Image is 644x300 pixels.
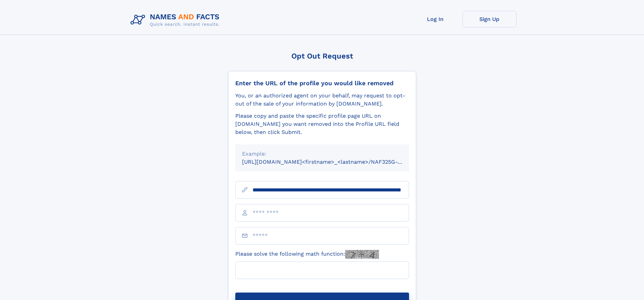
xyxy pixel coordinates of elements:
[462,11,517,27] a: Sign Up
[235,92,409,108] div: You, or an authorized agent on your behalf, may request to opt-out of the sale of your informatio...
[235,112,409,136] div: Please copy and paste the specific profile page URL on [DOMAIN_NAME] you want removed into the Pr...
[228,52,416,60] div: Opt Out Request
[242,159,422,165] small: [URL][DOMAIN_NAME]<firstname>_<lastname>/NAF325G-xxxxxxxx
[128,11,225,29] img: Logo Names and Facts
[242,150,402,158] div: Example:
[408,11,462,27] a: Log In
[235,250,379,259] label: Please solve the following math function:
[235,79,409,87] div: Enter the URL of the profile you would like removed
